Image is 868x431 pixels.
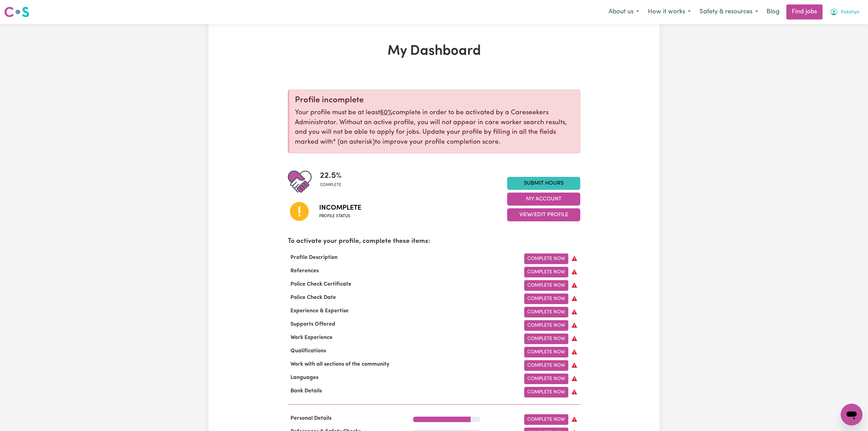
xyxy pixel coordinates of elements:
span: Work with all sections of the community [288,362,392,367]
a: Complete Now [524,293,568,304]
a: Complete Now [524,267,568,277]
span: complete [320,182,342,188]
span: Profile status [319,213,361,219]
span: Bank Details [288,388,325,394]
a: Complete Now [524,360,568,371]
u: 60% [380,109,392,116]
a: Complete Now [524,280,568,291]
span: 22.5 % [320,170,342,182]
div: Profile incomplete [295,95,574,105]
span: Personal Details [288,416,334,421]
button: View/Edit Profile [507,208,580,221]
span: Work Experience [288,335,335,340]
a: Complete Now [524,253,568,264]
span: Profile Description [288,255,340,260]
a: Blog [762,4,784,19]
a: Complete Now [524,347,568,357]
span: Police Check Date [288,295,339,300]
a: Complete Now [524,320,568,331]
span: References [288,268,322,274]
a: Complete Now [524,374,568,384]
a: Submit Hours [507,177,580,190]
h1: My Dashboard [288,43,580,60]
span: Supports Offered [288,322,338,327]
a: Complete Now [524,334,568,344]
span: an asterisk [333,139,375,145]
button: How it works [643,5,695,19]
a: Careseekers logo [4,4,29,20]
button: About us [604,5,643,19]
button: My Account [507,193,580,206]
button: Safety & resources [695,5,762,19]
p: To activate your profile, complete these items: [288,237,580,247]
span: Rakshya [841,9,859,16]
a: Complete Now [524,387,568,397]
a: Complete Now [524,414,568,425]
span: Police Check Certificate [288,282,354,287]
span: Incomplete [319,203,361,213]
a: Complete Now [524,307,568,317]
span: Experience & Expertise [288,308,351,314]
div: Profile completeness: 22.5% [320,170,347,194]
span: Languages [288,375,321,380]
span: Qualifications [288,348,329,354]
iframe: Button to launch messaging window [841,404,863,426]
p: Your profile must be at least complete in order to be activated by a Careseekers Administrator. W... [295,108,574,147]
button: My Account [825,5,864,19]
img: Careseekers logo [4,6,29,18]
a: Find jobs [786,4,823,19]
